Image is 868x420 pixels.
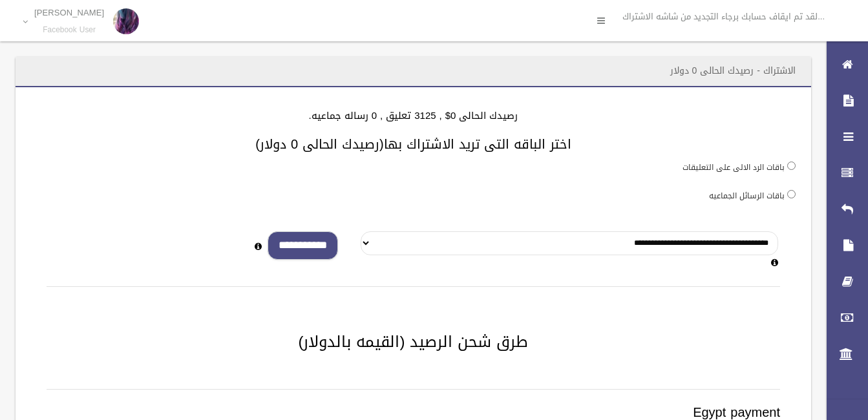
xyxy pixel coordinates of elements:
[31,137,796,151] h3: اختر الباقه التى تريد الاشتراك بها(رصيدك الحالى 0 دولار)
[34,8,104,17] p: [PERSON_NAME]
[709,189,785,203] label: باقات الرسائل الجماعيه
[31,110,796,121] h4: رصيدك الحالى 0$ , 3125 تعليق , 0 رساله جماعيه.
[47,405,780,419] h3: Egypt payment
[31,333,796,350] h2: طرق شحن الرصيد (القيمه بالدولار)
[655,58,811,83] header: الاشتراك - رصيدك الحالى 0 دولار
[34,25,104,35] small: Facebook User
[683,160,785,174] label: باقات الرد الالى على التعليقات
